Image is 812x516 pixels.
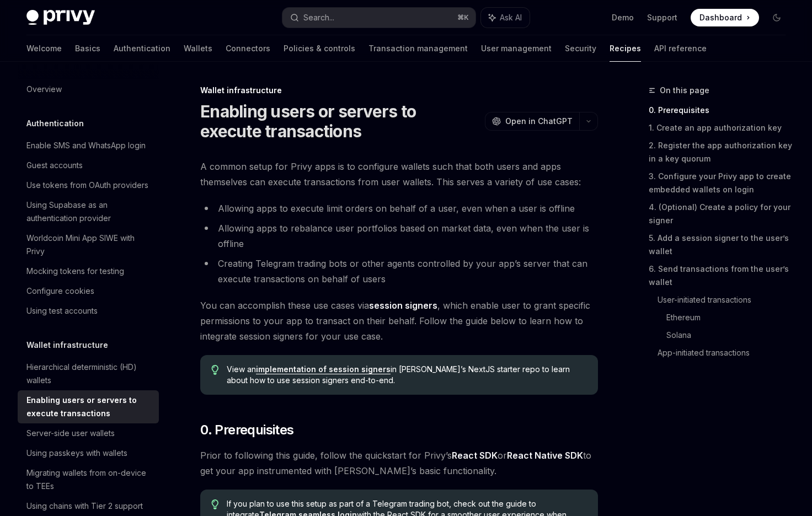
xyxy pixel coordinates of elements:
[26,304,98,318] div: Using test accounts
[256,364,391,374] a: implementation of session signers
[26,466,152,493] div: Migrating wallets from on-device to TEEs
[26,447,127,460] div: Using passkeys with wallets
[200,159,598,190] span: A common setup for Privy apps is to configure wallets such that both users and apps themselves ca...
[26,83,62,96] div: Overview
[26,499,143,513] div: Using chains with Tier 2 support
[26,361,152,387] div: Hierarchical deterministic (HD) wallets
[26,198,152,225] div: Using Supabase as an authentication provider
[114,35,170,62] a: Authentication
[200,101,480,141] h1: Enabling users or servers to execute transactions
[649,119,794,137] a: 1. Create an app authorization key
[18,136,159,155] a: Enable SMS and WhatsApp login
[18,261,159,281] a: Mocking tokens for testing
[507,450,583,461] a: React Native SDK
[200,201,598,216] li: Allowing apps to execute limit orders on behalf of a user, even when a user is offline
[26,232,152,258] div: Worldcoin Mini App SIWE with Privy
[666,309,794,326] a: Ethereum
[481,8,530,28] button: Ask AI
[200,421,293,439] span: 0. Prerequisites
[18,423,159,443] a: Server-side user wallets
[452,450,498,461] a: React SDK
[284,35,355,62] a: Policies & controls
[18,195,159,228] a: Using Supabase as an authentication provider
[505,116,573,127] span: Open in ChatGPT
[768,9,786,26] button: Toggle dark mode
[649,260,794,291] a: 6. Send transactions from the user’s wallet
[211,365,219,375] svg: Tip
[699,12,742,23] span: Dashboard
[18,301,159,321] a: Using test accounts
[26,35,62,62] a: Welcome
[211,499,219,509] svg: Tip
[184,35,212,62] a: Wallets
[26,139,146,152] div: Enable SMS and WhatsApp login
[26,179,148,192] div: Use tokens from OAuth providers
[26,10,95,25] img: dark logo
[485,112,579,131] button: Open in ChatGPT
[18,281,159,301] a: Configure cookies
[26,117,84,130] h5: Authentication
[200,221,598,251] li: Allowing apps to rebalance user portfolios based on market data, even when the user is offline
[26,394,152,420] div: Enabling users or servers to execute transactions
[368,35,468,62] a: Transaction management
[649,137,794,168] a: 2. Register the app authorization key in a key quorum
[18,390,159,423] a: Enabling users or servers to execute transactions
[26,284,94,298] div: Configure cookies
[18,357,159,390] a: Hierarchical deterministic (HD) wallets
[26,338,108,352] h5: Wallet infrastructure
[649,198,794,229] a: 4. (Optional) Create a policy for your signer
[26,265,124,278] div: Mocking tokens for testing
[18,79,159,99] a: Overview
[666,326,794,344] a: Solana
[18,463,159,496] a: Migrating wallets from on-device to TEEs
[200,85,598,96] div: Wallet infrastructure
[610,35,641,62] a: Recipes
[282,8,476,28] button: Search...⌘K
[658,344,794,362] a: App-initiated transactions
[200,298,598,344] span: You can accomplish these use cases via , which enable user to grant specific permissions to your ...
[691,9,759,26] a: Dashboard
[227,364,587,386] span: View an in [PERSON_NAME]’s NextJS starter repo to learn about how to use session signers end-to-end.
[612,12,634,23] a: Demo
[18,155,159,175] a: Guest accounts
[647,12,677,23] a: Support
[649,229,794,260] a: 5. Add a session signer to the user’s wallet
[457,13,469,22] span: ⌘ K
[26,159,83,172] div: Guest accounts
[660,84,709,97] span: On this page
[500,12,522,23] span: Ask AI
[654,35,707,62] a: API reference
[303,11,334,24] div: Search...
[200,256,598,287] li: Creating Telegram trading bots or other agents controlled by your app’s server that can execute t...
[18,496,159,516] a: Using chains with Tier 2 support
[18,175,159,195] a: Use tokens from OAuth providers
[200,448,598,479] span: Prior to following this guide, follow the quickstart for Privy’s or to get your app instrumented ...
[18,228,159,261] a: Worldcoin Mini App SIWE with Privy
[26,427,115,440] div: Server-side user wallets
[369,300,437,311] a: session signers
[565,35,596,62] a: Security
[226,35,270,62] a: Connectors
[75,35,100,62] a: Basics
[649,101,794,119] a: 0. Prerequisites
[649,168,794,198] a: 3. Configure your Privy app to create embedded wallets on login
[481,35,552,62] a: User management
[18,443,159,463] a: Using passkeys with wallets
[658,291,794,309] a: User-initiated transactions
